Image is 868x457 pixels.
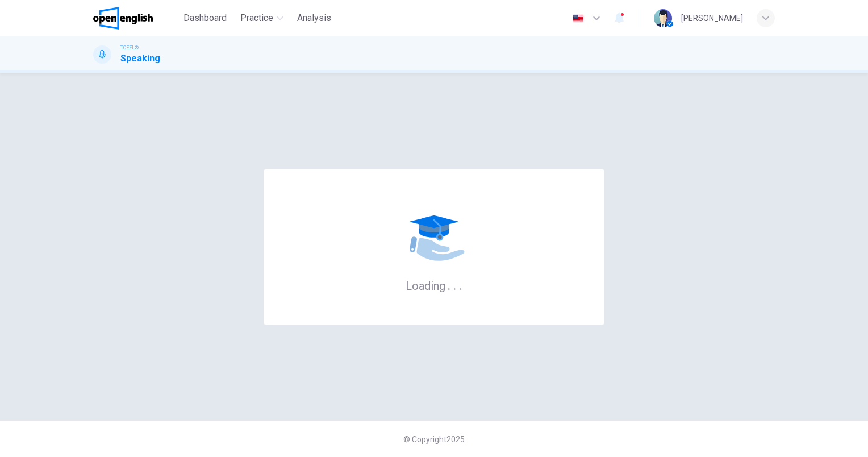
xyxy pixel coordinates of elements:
span: TOEFL® [120,44,139,52]
img: Profile picture [654,9,672,27]
h6: Loading [406,278,462,293]
span: Practice [240,11,273,25]
img: en [571,14,585,23]
button: Practice [236,8,288,28]
h6: . [447,275,451,294]
img: OpenEnglish logo [93,7,153,30]
span: Dashboard [183,11,227,25]
a: OpenEnglish logo [93,7,179,30]
h1: Speaking [120,52,160,65]
span: © Copyright 2025 [403,435,465,444]
button: Analysis [293,8,336,28]
div: [PERSON_NAME] [681,11,743,25]
h6: . [458,275,462,294]
h6: . [453,275,457,294]
button: Dashboard [179,8,231,28]
span: Analysis [297,11,331,25]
